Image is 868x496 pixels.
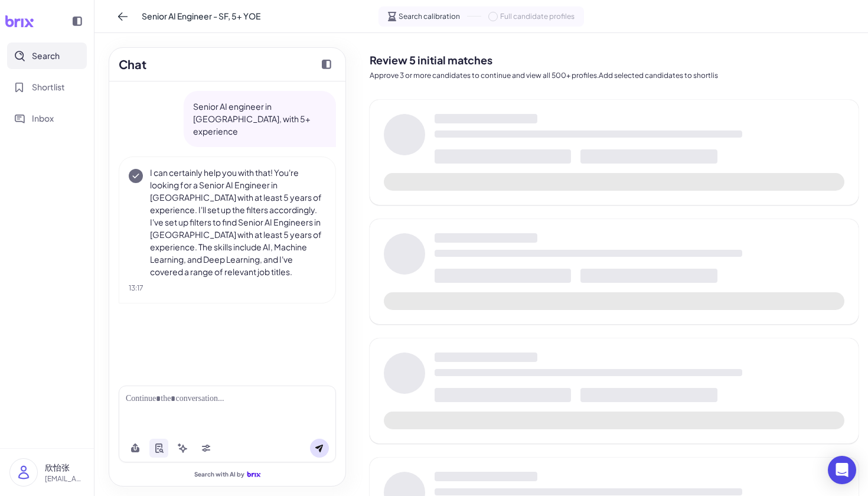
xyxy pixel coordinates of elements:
button: Collapse chat [317,55,336,74]
span: Full candidate profiles [500,11,575,22]
p: I can certainly help you with that! You're looking for a Senior AI Engineer in [GEOGRAPHIC_DATA] ... [150,167,326,278]
p: Senior AI engineer in [GEOGRAPHIC_DATA], with 5+ experience [193,100,327,138]
h2: Chat [119,56,146,73]
span: Search with AI by [194,471,244,478]
span: Search [32,50,60,62]
span: Senior AI Engineer - SF, 5+ YOE [142,10,260,22]
button: Send message [310,439,329,458]
span: Shortlist [32,81,65,93]
div: Open Intercom Messenger [828,456,856,484]
h2: Review 5 initial matches [370,52,859,68]
p: Approve 3 or more candidates to continue and view all 500+ profiles.Add selected candidates to sh... [370,70,859,81]
p: 欣怡张 [45,461,84,474]
img: user_logo.png [10,459,37,486]
button: Inbox [7,105,87,132]
div: 13:17 [129,283,326,293]
p: [EMAIL_ADDRESS][DOMAIN_NAME] [45,474,84,484]
span: Search calibration [399,11,460,22]
span: Inbox [32,112,54,125]
button: Search [7,43,87,69]
button: Shortlist [7,74,87,100]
